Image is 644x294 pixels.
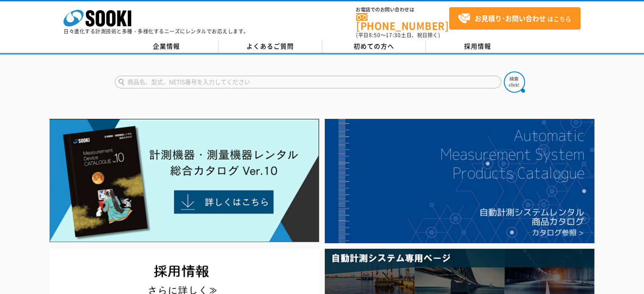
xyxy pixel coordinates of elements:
[218,40,322,53] a: よくあるご質問
[50,119,319,242] img: Catalog Ver10
[356,31,440,39] span: (平日 ～ 土日、祝日除く)
[115,76,501,88] input: 商品名、型式、NETIS番号を入力してください
[426,40,530,53] a: 採用情報
[322,40,426,53] a: 初めての方へ
[369,31,381,39] span: 8:50
[449,7,580,30] a: お見積り･お問い合わせはこちら
[386,31,401,39] span: 17:30
[458,12,571,25] span: はこちら
[325,119,594,243] img: 自動計測システムカタログ
[356,13,449,30] a: [PHONE_NUMBER]
[115,40,218,53] a: 企業情報
[356,7,449,12] span: お電話でのお問い合わせは
[354,41,394,51] span: 初めての方へ
[504,71,525,93] img: btn_search.png
[64,29,249,34] p: 日々進化する計測技術と多種・多様化するニーズにレンタルでお応えします。
[475,13,546,23] strong: お見積り･お問い合わせ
